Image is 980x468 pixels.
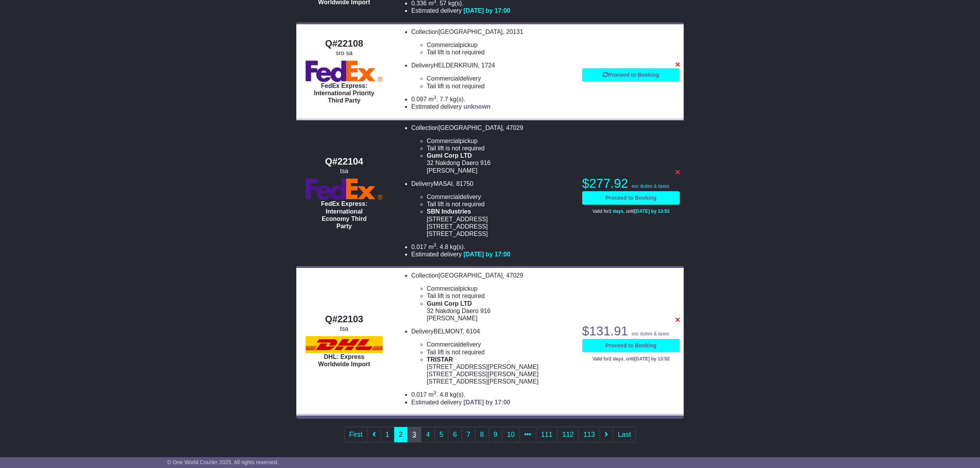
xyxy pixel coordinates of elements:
[427,208,574,215] div: SBN Industries
[167,459,279,465] span: © One World Courier 2025. All rights reserved.
[463,7,510,14] span: [DATE] by 17:00
[427,145,574,152] li: Tail lift is not required
[634,209,669,214] span: [DATE] by 13:52
[427,137,574,145] li: pickup
[427,159,574,167] div: 32 Nakdong Daero 916
[411,124,574,174] li: Collection
[434,95,436,100] sup: 3
[427,230,574,237] div: [STREET_ADDRESS]
[427,138,460,144] span: Commercial
[589,176,628,190] span: 277.92
[411,391,427,398] span: 0.017
[411,62,574,90] li: Delivery
[439,244,448,250] span: 4.8
[300,156,388,167] div: Q#22104
[589,324,628,338] span: 131.91
[411,180,574,237] li: Delivery
[427,348,574,356] li: Tail lift is not required
[428,244,438,250] span: m .
[582,339,680,352] a: Proceed to Booking
[300,167,388,175] div: tsa
[438,272,503,279] span: [GEOGRAPHIC_DATA]
[461,427,475,443] a: 7
[411,328,574,385] li: Delivery
[434,242,436,248] sup: 3
[582,68,680,82] a: Proceed to Booking
[306,336,383,353] img: DHL: Express Worldwide Import
[427,200,574,208] li: Tail lift is not required
[300,38,388,49] div: Q#22108
[411,272,574,322] li: Collection
[427,307,574,315] div: 32 Nakdong Daero 916
[578,427,600,443] a: 113
[427,285,460,292] span: Commercial
[411,251,574,258] li: Estimated delivery
[439,391,448,398] span: 4.8
[428,96,438,103] span: m .
[318,354,370,367] span: DHL: Express Worldwide Import
[428,391,438,398] span: m .
[306,61,383,82] img: FedEx Express: International Priority Third Party
[427,300,574,307] div: Gumi Corp LTD
[427,341,574,348] li: delivery
[427,315,574,322] div: [PERSON_NAME]
[300,49,388,57] div: sro sa
[411,28,574,56] li: Collection
[463,251,510,258] span: [DATE] by 17:00
[427,41,574,49] li: pickup
[421,427,435,443] a: 4
[450,391,465,398] span: kg(s).
[632,331,669,337] span: exc duties & taxes
[463,103,490,110] span: unknown
[634,356,669,362] span: [DATE] by 13:52
[300,325,388,332] div: tsa
[438,29,503,35] span: [GEOGRAPHIC_DATA]
[448,427,462,443] a: 6
[427,370,574,378] div: [STREET_ADDRESS][PERSON_NAME]
[427,167,574,174] div: [PERSON_NAME]
[582,191,680,205] a: Proceed to Booking
[411,7,574,14] li: Estimated delivery
[434,427,448,443] a: 5
[411,399,574,406] li: Estimated delivery
[427,75,574,82] li: delivery
[478,62,495,69] span: , 1724
[427,49,574,56] li: Tail lift is not required
[427,215,574,223] div: [STREET_ADDRESS]
[582,209,680,214] p: Valid for , until
[503,125,523,131] span: , 47029
[427,42,460,48] span: Commercial
[411,96,427,103] span: 0.097
[427,193,574,200] li: delivery
[488,427,502,443] a: 9
[632,183,669,189] span: exc duties & taxes
[344,427,368,443] a: First
[427,292,574,300] li: Tail lift is not required
[427,75,460,82] span: Commercial
[463,328,480,335] span: , 6104
[463,399,510,406] span: [DATE] by 17:00
[411,103,574,110] li: Estimated delivery
[427,194,460,200] span: Commercial
[609,209,623,214] span: 2 days
[439,96,448,103] span: 7.7
[536,427,558,443] a: 111
[453,180,473,187] span: , 81750
[434,328,463,335] span: BELMONT
[394,427,408,443] a: 2
[450,96,465,103] span: kg(s).
[321,200,367,229] span: FedEx Express: International Economy Third Party
[582,176,628,190] span: $
[306,178,383,200] img: FedEx Express: International Economy Third Party
[502,427,520,443] a: 10
[438,125,503,131] span: [GEOGRAPHIC_DATA]
[427,341,460,348] span: Commercial
[427,378,574,385] div: [STREET_ADDRESS][PERSON_NAME]
[503,29,523,35] span: , 20131
[609,356,623,362] span: 2 days
[427,285,574,292] li: pickup
[503,272,523,279] span: , 47029
[434,390,436,396] sup: 3
[411,244,427,250] span: 0.017
[300,314,388,325] div: Q#22103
